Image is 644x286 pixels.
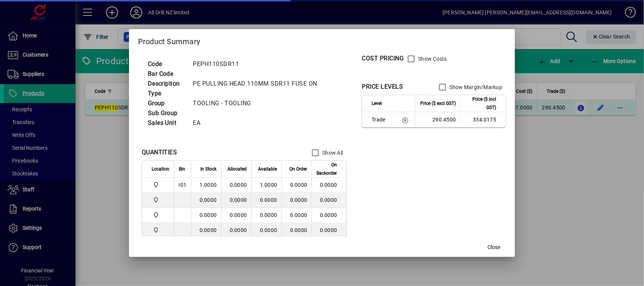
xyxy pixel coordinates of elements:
[227,165,247,173] span: Allocated
[144,98,189,108] td: Group
[417,55,447,63] label: Show Costs
[221,178,251,193] td: 0.0000
[448,83,503,91] label: Show Margin/Markup
[372,116,392,123] span: Trade
[191,193,221,208] td: 0.0000
[482,240,506,254] button: Close
[317,161,337,177] span: On Backorder
[312,178,346,193] td: 0.0000
[191,223,221,238] td: 0.0000
[221,223,251,238] td: 0.0000
[321,149,343,157] label: Show All
[415,112,460,127] td: 290.4500
[189,79,327,89] td: PE PULLING HEAD 110MM SDR11 FUSE ON
[191,208,221,223] td: 0.0000
[465,95,496,112] span: Price ($ incl GST)
[144,108,189,118] td: Sub Group
[290,197,307,203] span: 0.0000
[420,99,456,108] span: Price ($ excl GST)
[251,178,281,193] td: 1.0000
[144,69,189,79] td: Bar Code
[258,165,277,173] span: Available
[251,208,281,223] td: 0.0000
[200,165,217,173] span: In Stock
[191,178,221,193] td: 1.0000
[189,118,327,128] td: EA
[189,98,327,108] td: TOOLING - TOOLING
[174,178,191,193] td: I01
[189,59,327,69] td: PEPH110SDR11
[290,182,307,188] span: 0.0000
[487,243,500,251] span: Close
[144,118,189,128] td: Sales Unit
[144,59,189,69] td: Code
[290,227,307,233] span: 0.0000
[290,212,307,218] span: 0.0000
[144,89,189,98] td: Type
[312,193,346,208] td: 0.0000
[460,112,506,127] td: 334.0175
[144,79,189,89] td: Description
[221,193,251,208] td: 0.0000
[221,208,251,223] td: 0.0000
[362,54,404,63] div: COST PRICING
[251,193,281,208] td: 0.0000
[152,165,169,173] span: Location
[372,99,382,108] span: Level
[362,82,403,91] div: PRICE LEVELS
[289,165,307,173] span: On Order
[312,208,346,223] td: 0.0000
[312,223,346,238] td: 0.0000
[129,29,515,51] h2: Product Summary
[179,165,185,173] span: Bin
[142,148,177,157] div: QUANTITIES
[251,223,281,238] td: 0.0000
